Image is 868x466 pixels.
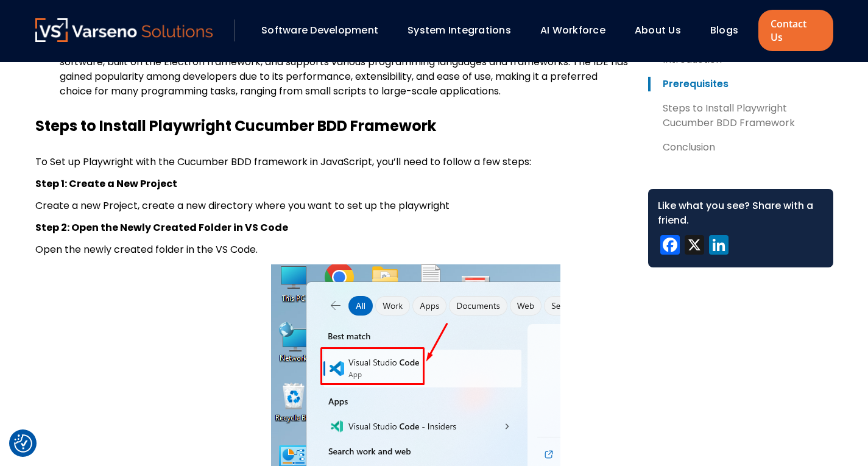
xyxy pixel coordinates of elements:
div: System Integrations [401,20,528,41]
a: Software Development [261,23,378,37]
div: Like what you see? Share with a friend. [658,199,824,228]
img: Varseno Solutions – Product Engineering & IT Services [35,18,213,42]
img: Revisit consent button [14,434,32,453]
p: Open the newly created folder in the VS Code. [35,242,629,257]
a: System Integrations [408,23,511,37]
a: AI Workforce [540,23,605,37]
a: Facebook [658,235,682,258]
strong: Step 2: Open the Newly Created Folder in VS Code [35,221,288,235]
p: Create a new Project, create a new directory where you want to set up the playwright [35,199,629,213]
strong: Step 1: Create a New Project [35,177,177,191]
a: X [682,235,707,258]
a: Conclusion [648,140,833,155]
a: Steps to Install Playwright Cucumber BDD Framework [648,101,833,130]
a: LinkedIn [707,235,731,258]
button: Cookie Settings [14,434,32,453]
div: Blogs [704,20,755,41]
div: AI Workforce [534,20,623,41]
h3: Steps to Install Playwright Cucumber BDD Framework [35,117,629,135]
a: Blogs [710,23,738,37]
a: Prerequisites [648,77,833,91]
a: Contact Us [758,10,833,51]
div: Software Development [255,20,395,41]
div: About Us [629,20,698,41]
a: About Us [635,23,681,37]
li: Visual Studio Code (often abbreviated as VS Code) is a popular source-code editor and integrated ... [60,26,629,99]
p: To Set up Playwright with the Cucumber BDD framework in JavaScript, you’ll need to follow a few s... [35,155,629,169]
a: Varseno Solutions – Product Engineering & IT Services [35,18,213,43]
